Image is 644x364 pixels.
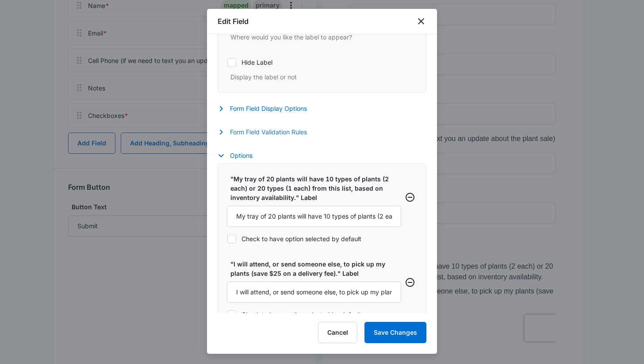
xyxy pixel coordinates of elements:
[218,16,249,27] h1: Edit Field
[227,282,401,303] input: "I will attend, or send someone else, to pick up my plants (save $25 on a delivery fee)." Label
[364,322,426,343] button: Save Changes
[218,150,261,161] button: Options
[230,72,417,82] p: Display the label or not
[227,234,401,243] label: Check to have option selected by default
[218,127,316,137] button: Form Field Validation Rules
[230,32,417,42] p: Where would you like the label to appear?
[218,103,316,114] button: Form Field Display Options
[227,58,417,67] label: Hide Label
[318,322,357,343] button: Cancel
[403,275,417,290] button: Remove row
[230,174,405,202] label: "My tray of 20 plants will have 10 types of plants (2 each) or 20 types (1 each) from this list, ...
[416,16,426,27] button: close
[230,259,405,278] label: "I will attend, or send someone else, to pick up my plants (save $25 on a delivery fee)." Label
[403,190,417,204] button: Remove row
[227,206,401,227] input: "My tray of 20 plants will have 10 types of plants (2 each) or 20 types (1 each) from this list, ...
[227,310,401,319] label: Check to have option selected by default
